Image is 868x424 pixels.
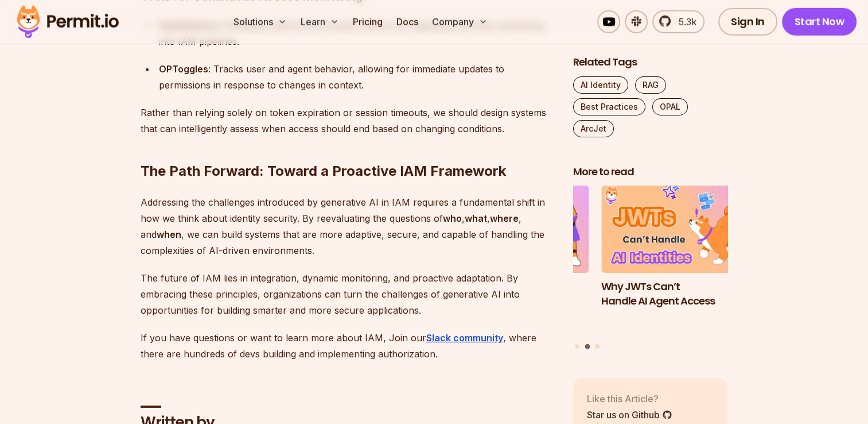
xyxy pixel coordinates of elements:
[427,10,492,33] button: Company
[718,8,777,36] a: Sign In
[587,408,672,422] a: Star us on Github
[601,186,756,337] li: 2 of 3
[490,213,519,224] strong: where
[601,280,756,309] h3: Why JWTs Can’t Handle AI Agent Access
[159,61,555,93] div: : Tracks user and agent behavior, allowing for immediate updates to permissions in response to ch...
[672,15,696,29] span: 5.3k
[601,186,756,273] img: Why JWTs Can’t Handle AI Agent Access
[573,98,645,115] a: Best Practices
[652,10,704,33] a: 5.3k
[11,2,124,41] img: Permit logo
[141,330,555,362] p: If you have questions or want to learn more about IAM, Join our , where there are hundreds of dev...
[229,10,291,33] button: Solutions
[141,105,555,137] p: Rather than relying solely on token expiration or session timeouts, we should design systems that...
[348,10,387,33] a: Pricing
[443,213,462,224] strong: who
[465,213,487,224] strong: what
[141,116,555,180] h2: The Path Forward: Toward a Proactive IAM Framework
[573,120,614,137] a: ArcJet
[573,165,728,179] h2: More to read
[392,10,423,33] a: Docs
[157,229,181,240] strong: when
[635,76,666,94] a: RAG
[585,344,590,349] button: Go to slide 2
[587,392,672,406] p: Like this Article?
[573,186,728,351] div: Posts
[652,98,688,115] a: OPAL
[426,332,503,344] a: Slack community
[573,76,628,94] a: AI Identity
[159,63,208,75] strong: OPToggles
[573,55,728,70] h2: Related Tags
[595,344,600,349] button: Go to slide 3
[434,186,589,337] li: 1 of 3
[141,194,555,259] p: Addressing the challenges introduced by generative AI in IAM requires a fundamental shift in how ...
[601,186,756,337] a: Why JWTs Can’t Handle AI Agent AccessWhy JWTs Can’t Handle AI Agent Access
[575,344,579,349] button: Go to slide 1
[141,270,555,318] p: The future of IAM lies in integration, dynamic monitoring, and proactive adaptation. By embracing...
[782,8,857,36] a: Start Now
[434,280,589,322] h3: The Ultimate Guide to MCP Auth: Identity, Consent, and Agent Security
[296,10,344,33] button: Learn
